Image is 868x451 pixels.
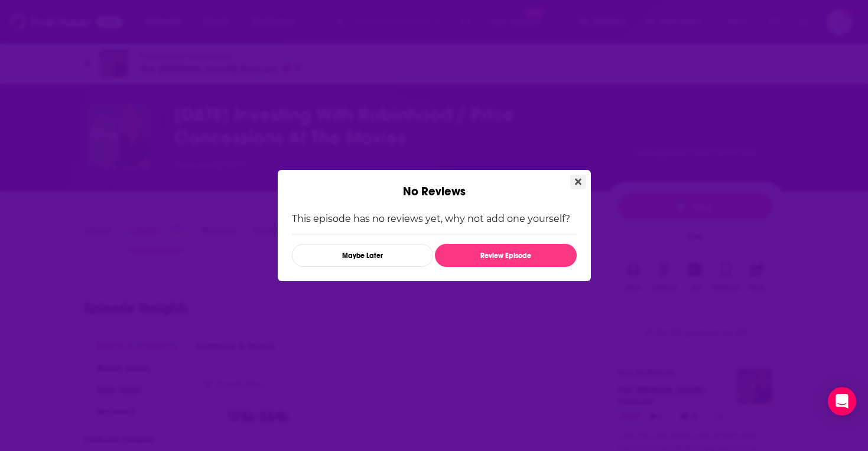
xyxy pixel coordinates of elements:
div: Open Intercom Messenger [828,387,856,415]
button: Close [570,175,586,189]
div: No Reviews [278,170,591,199]
p: This episode has no reviews yet, why not add one yourself? [292,213,577,224]
button: Review Episode [435,244,576,267]
button: Maybe Later [292,244,433,267]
